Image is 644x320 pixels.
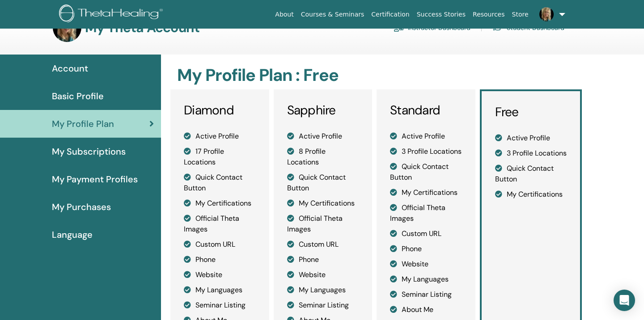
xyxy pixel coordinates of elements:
[390,274,462,285] li: My Languages
[495,133,567,143] li: Active Profile
[52,89,104,103] span: Basic Profile
[184,131,256,142] li: Active Profile
[52,145,126,158] span: My Subscriptions
[495,189,567,200] li: My Certifications
[469,6,508,23] a: Resources
[287,103,359,118] h3: Sapphire
[287,146,359,168] li: 8 Profile Locations
[390,187,462,198] li: My Certifications
[390,103,462,118] h3: Standard
[495,105,567,120] h3: Free
[390,259,462,269] li: Website
[287,254,359,265] li: Phone
[271,6,297,23] a: About
[287,300,359,311] li: Seminar Listing
[184,198,256,209] li: My Certifications
[184,103,256,118] h3: Diamond
[184,146,256,168] li: 17 Profile Locations
[184,269,256,280] li: Website
[390,289,462,300] li: Seminar Listing
[495,163,567,185] li: Quick Contact Button
[287,198,359,209] li: My Certifications
[390,228,462,239] li: Custom URL
[287,131,359,142] li: Active Profile
[52,117,114,131] span: My Profile Plan
[614,290,635,311] div: Open Intercom Messenger
[508,6,532,23] a: Store
[390,304,462,315] li: About Me
[184,254,256,265] li: Phone
[59,4,166,25] img: logo.png
[184,239,256,250] li: Custom URL
[52,62,88,75] span: Account
[52,228,93,241] span: Language
[539,7,554,21] img: default.jpg
[390,131,462,142] li: Active Profile
[287,172,359,194] li: Quick Contact Button
[390,202,462,224] li: Official Theta Images
[184,300,256,311] li: Seminar Listing
[184,285,256,295] li: My Languages
[184,172,256,194] li: Quick Contact Button
[287,213,359,235] li: Official Theta Images
[297,6,368,23] a: Courses & Seminars
[287,285,359,295] li: My Languages
[287,269,359,280] li: Website
[495,148,567,159] li: 3 Profile Locations
[177,65,580,86] h2: My Profile Plan : Free
[390,161,462,183] li: Quick Contact Button
[52,200,111,214] span: My Purchases
[52,173,138,186] span: My Payment Profiles
[85,20,199,36] h3: My Theta Account
[184,213,256,235] li: Official Theta Images
[390,244,462,254] li: Phone
[287,239,359,250] li: Custom URL
[413,6,469,23] a: Success Stories
[390,146,462,157] li: 3 Profile Locations
[368,6,413,23] a: Certification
